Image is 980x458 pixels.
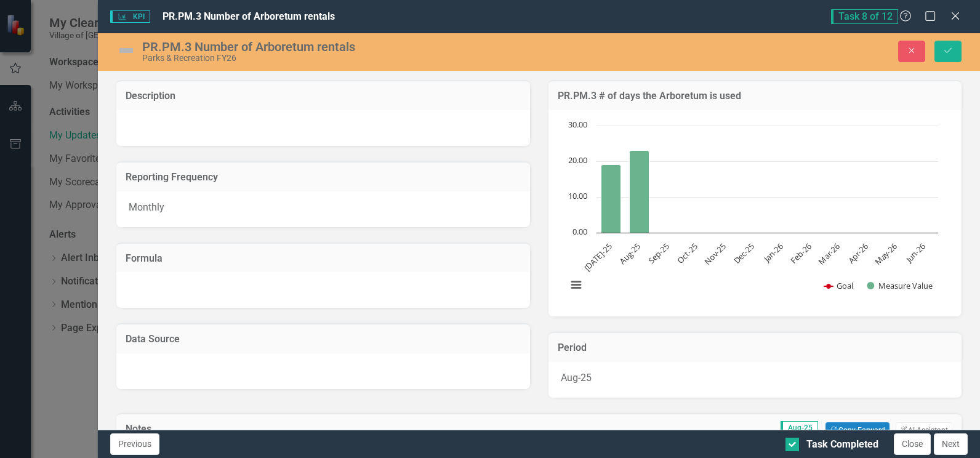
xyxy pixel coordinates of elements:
span: KPI [110,10,150,23]
text: Feb-26 [788,241,813,266]
div: Aug-25 [548,362,962,398]
text: 20.00 [568,155,587,166]
svg: Interactive chart [561,119,944,304]
button: AI Assistant [896,422,952,438]
span: Task 8 of 12 [831,9,898,24]
text: 10.00 [568,190,587,201]
button: View chart menu, Chart [568,276,585,294]
h3: Data Source [126,334,520,345]
span: PR.PM.3 Number of Arboretum rentals [163,10,335,22]
button: Show Goal [824,280,853,291]
div: Parks & Recreation FY26 [142,54,588,63]
text: May-26 [872,241,899,267]
h3: PR.PM.3 # of days the Arboretum is used [558,90,952,102]
button: Copy Forward [825,422,889,438]
text: Aug-25 [617,241,643,267]
button: Previous [110,433,159,455]
button: Show Measure Value [867,280,933,291]
h3: Formula [126,253,520,264]
text: Sep-25 [646,241,671,266]
text: Dec-25 [731,241,757,266]
div: Chart. Highcharts interactive chart. [561,119,949,304]
text: Oct-25 [675,241,699,265]
div: Monthly [116,191,529,227]
text: 30.00 [568,119,587,130]
h3: Period [558,342,952,353]
text: Jan-26 [760,241,785,265]
span: Aug-25 [781,421,818,435]
text: Jun-26 [902,241,927,265]
img: Not Defined [116,41,136,60]
path: Jul-25, 19. Measure Value. [601,164,621,233]
h3: Notes [126,424,234,435]
button: Close [894,433,931,455]
div: Task Completed [806,438,878,452]
h3: Description [126,90,520,102]
text: Nov-25 [702,241,728,267]
div: PR.PM.3 Number of Arboretum rentals [142,40,588,54]
text: [DATE]-25 [581,241,614,273]
g: Measure Value, series 2 of 2. Bar series with 12 bars. [601,126,924,233]
text: Apr-26 [845,241,870,265]
path: Aug-25, 23. Measure Value. [629,150,649,233]
button: Next [934,433,968,455]
text: Mar-26 [816,241,841,267]
h3: Reporting Frequency [126,172,520,183]
text: 0.00 [572,226,587,237]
